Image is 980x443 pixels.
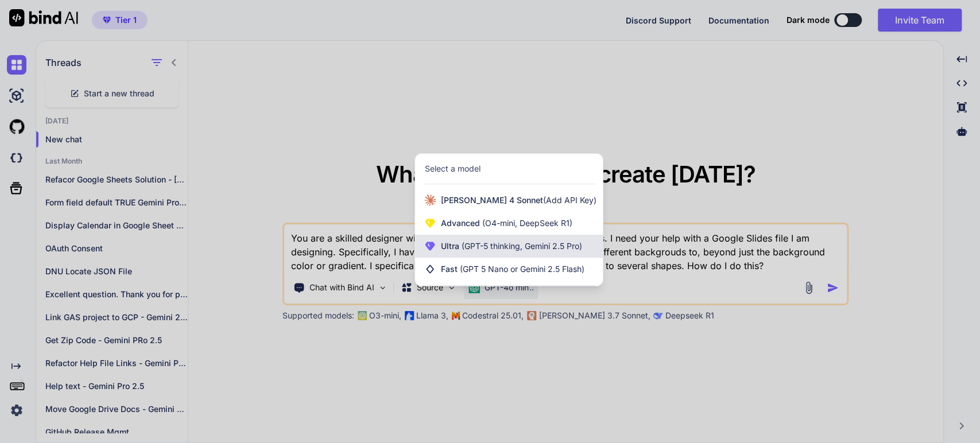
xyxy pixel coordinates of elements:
[459,241,582,251] span: (GPT-5 thinking, Gemini 2.5 Pro)
[479,218,572,228] span: (O4-mini, DeepSeek R1)
[424,163,480,174] div: Select a model
[440,240,582,252] span: Ultra
[543,195,596,205] span: (Add API Key)
[440,263,584,275] span: Fast
[459,264,584,274] span: (GPT 5 Nano or Gemini 2.5 Flash)
[440,217,572,229] span: Advanced
[440,195,596,206] span: [PERSON_NAME] 4 Sonnet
